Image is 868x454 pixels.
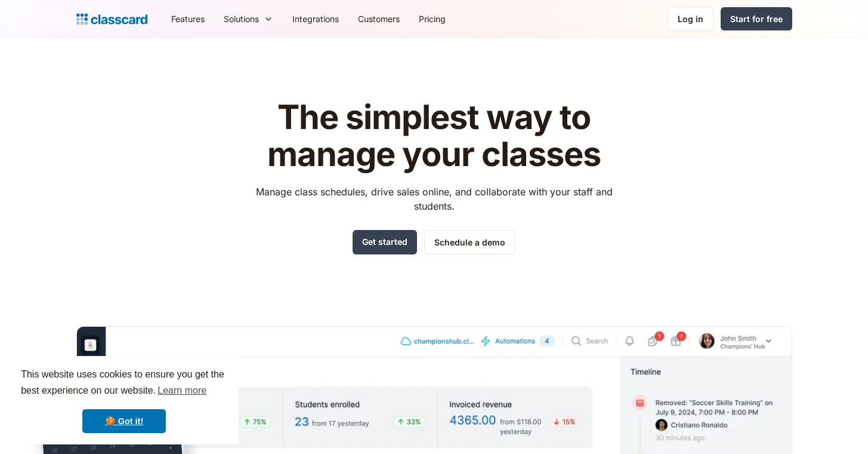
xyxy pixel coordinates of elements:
a: Get started [353,230,417,254]
a: Log in [668,7,713,31]
p: Manage class schedules, drive sales online, and collaborate with your staff and students. [245,185,623,213]
a: Customers [348,5,409,32]
h1: The simplest way to manage your classes [245,99,623,173]
div: Log in [678,13,703,25]
a: Start for free [721,7,792,30]
a: Features [162,5,214,32]
div: Start for free [730,13,783,25]
span: This website uses cookies to ensure you get the best experience on our website. [21,367,227,400]
a: Integrations [283,5,348,32]
a: learn more about cookies [156,382,208,400]
a: Pricing [409,5,455,32]
a: Schedule a demo [424,230,515,254]
a: dismiss cookie message [82,409,166,433]
div: Solutions [214,5,283,32]
div: cookieconsent [10,356,239,444]
div: Solutions [224,13,259,25]
a: Logo [76,11,147,27]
